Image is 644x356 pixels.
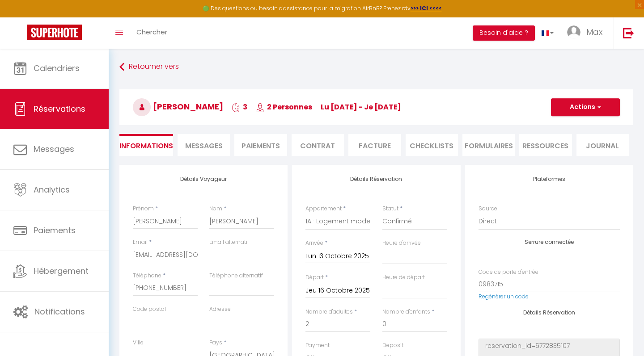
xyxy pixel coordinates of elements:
h4: Plateformes [479,176,620,182]
label: Téléphone [133,272,161,280]
img: Super Booking [27,25,82,40]
button: Actions [551,98,620,116]
li: Informations [119,134,173,156]
span: lu [DATE] - je [DATE] [321,102,401,112]
a: >>> ICI <<<< [411,4,442,12]
label: Code de porte d'entrée [479,268,538,276]
span: Analytics [34,184,70,195]
label: Code postal [133,305,166,314]
h4: Détails Réservation [305,176,447,182]
a: Chercher [130,17,174,49]
span: Notifications [34,306,85,317]
span: [PERSON_NAME] [133,101,223,112]
label: Départ [305,273,324,282]
li: Journal [576,134,629,156]
span: Hébergement [34,265,89,276]
h4: Détails Voyageur [133,176,274,182]
label: Prénom [133,205,154,213]
li: Paiements [234,134,287,156]
a: Retourner vers [119,59,633,75]
label: Source [479,205,497,213]
span: Chercher [136,27,167,37]
a: Regénérer un code [479,293,529,300]
li: Facture [348,134,401,156]
label: Nom [209,205,222,213]
label: Email [133,238,148,247]
a: ... Max [560,17,614,49]
label: Arrivée [305,239,323,247]
span: Calendriers [34,63,80,74]
label: Heure d'arrivée [382,239,421,247]
img: ... [567,25,580,39]
label: Pays [209,339,222,347]
li: CHECKLISTS [406,134,458,156]
span: Max [586,26,602,38]
label: Heure de départ [382,273,425,282]
span: Réservations [34,103,85,114]
label: Deposit [382,341,403,350]
h4: Serrure connectée [479,239,620,245]
label: Payment [305,341,330,350]
li: Contrat [292,134,344,156]
h4: Détails Réservation [479,310,620,316]
span: Messages [185,141,223,151]
li: FORMULAIRES [462,134,515,156]
span: 3 [232,102,247,112]
img: logout [623,27,634,38]
label: Téléphone alternatif [209,272,263,280]
label: Statut [382,205,398,213]
span: 2 Personnes [256,102,312,112]
button: Besoin d'aide ? [473,25,535,41]
label: Nombre d'enfants [382,308,430,316]
label: Email alternatif [209,238,249,247]
span: Paiements [34,225,76,236]
span: Messages [34,143,74,155]
label: Ville [133,339,144,347]
li: Ressources [519,134,572,156]
label: Adresse [209,305,231,314]
label: Nombre d'adultes [305,308,353,316]
label: Appartement [305,205,342,213]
